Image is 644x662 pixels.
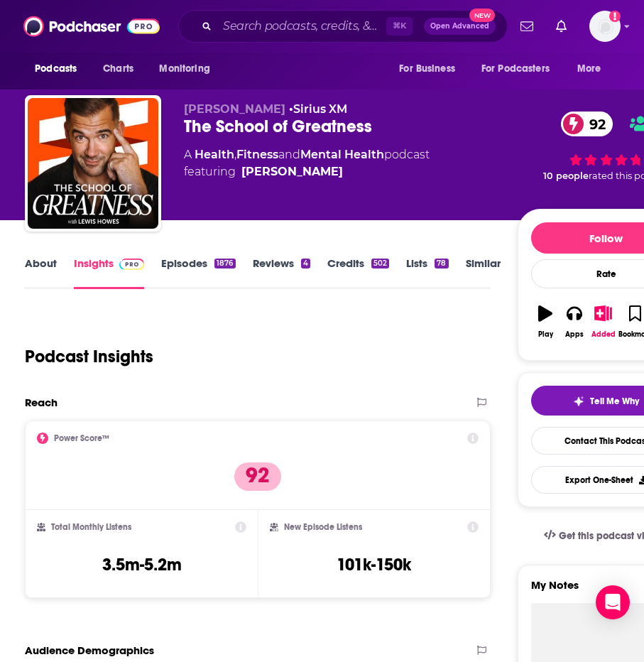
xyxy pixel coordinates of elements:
div: A podcast [184,146,430,180]
input: Search podcasts, credits, & more... [217,15,386,38]
span: Charts [103,59,133,79]
div: Apps [565,330,584,339]
div: Search podcasts, credits, & more... [178,10,508,43]
a: Lewis Howes [241,163,343,180]
h2: Reach [25,396,58,409]
span: • [289,102,347,116]
span: Monitoring [159,59,209,79]
h3: 3.5m-5.2m [102,554,182,575]
a: Reviews4 [253,256,310,289]
span: 92 [575,112,613,136]
h2: Total Monthly Listens [51,522,131,532]
button: Added [589,296,618,347]
p: 92 [234,462,281,491]
svg: Add a profile image [609,11,621,22]
h1: Podcast Insights [25,346,153,367]
img: Podchaser Pro [119,259,144,270]
a: Mental Health [300,148,384,161]
h2: New Episode Listens [284,522,362,532]
a: Similar [466,256,501,289]
a: 92 [561,112,613,136]
span: For Podcasters [481,59,550,79]
span: More [577,59,601,79]
div: 502 [371,259,389,268]
span: ⌘ K [386,17,413,36]
a: Health [195,148,234,161]
a: Charts [94,55,142,82]
h2: Power Score™ [54,433,109,443]
a: Sirius XM [293,102,347,116]
span: Logged in as Isla [589,11,621,42]
a: Episodes1876 [161,256,235,289]
div: 78 [435,259,448,268]
div: Added [591,330,616,339]
img: User Profile [589,11,621,42]
span: [PERSON_NAME] [184,102,285,116]
span: and [278,148,300,161]
h2: Audience Demographics [25,644,154,657]
a: About [25,256,57,289]
button: open menu [389,55,473,82]
img: The School of Greatness [28,98,158,229]
span: featuring [184,163,430,180]
button: Show profile menu [589,11,621,42]
img: Podchaser - Follow, Share and Rate Podcasts [23,13,160,40]
a: InsightsPodchaser Pro [74,256,144,289]
button: Apps [560,296,589,347]
a: Show notifications dropdown [515,14,539,38]
span: For Business [399,59,455,79]
a: Show notifications dropdown [550,14,572,38]
span: New [469,9,495,22]
h3: 101k-150k [337,554,411,575]
button: open menu [472,55,570,82]
a: Credits502 [327,256,389,289]
button: open menu [25,55,95,82]
div: 4 [301,259,310,268]
a: Fitness [236,148,278,161]
span: Open Advanced [430,23,489,30]
a: Lists78 [406,256,448,289]
button: Open AdvancedNew [424,18,496,35]
div: Play [538,330,553,339]
img: tell me why sparkle [573,396,584,407]
span: Tell Me Why [590,396,639,407]
span: , [234,148,236,161]
button: Play [531,296,560,347]
span: 10 people [543,170,589,181]
span: Podcasts [35,59,77,79]
div: 1876 [214,259,235,268]
button: open menu [149,55,228,82]
button: open menu [567,55,619,82]
div: Open Intercom Messenger [596,585,630,619]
